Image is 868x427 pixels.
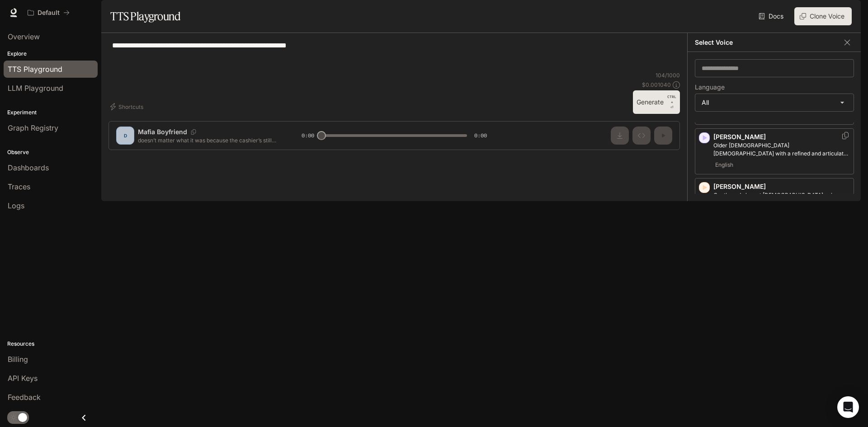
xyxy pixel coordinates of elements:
[757,7,787,25] a: Docs
[837,396,859,418] div: Open Intercom Messenger
[667,94,676,105] p: CTRL +
[713,191,850,199] p: Gentle and elegant female voice
[667,94,676,110] p: ⏎
[713,132,850,141] p: [PERSON_NAME]
[108,99,147,114] button: Shortcuts
[656,71,680,79] p: 104 / 1000
[695,94,854,111] div: All
[695,84,725,90] p: Language
[713,160,735,170] span: English
[110,7,180,25] h1: TTS Playground
[713,182,850,191] p: [PERSON_NAME]
[794,7,852,25] button: Clone Voice
[713,141,850,158] p: Older British male with a refined and articulate voice
[633,90,680,114] button: GenerateCTRL +⏎
[841,132,850,139] button: Copy Voice ID
[642,81,671,89] p: $ 0.001040
[38,9,60,17] p: Default
[24,4,74,22] button: All workspaces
